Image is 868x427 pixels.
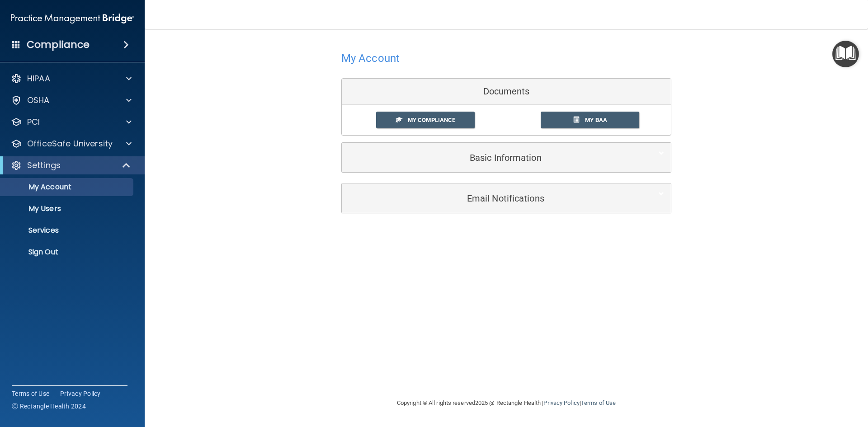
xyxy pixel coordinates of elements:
[12,402,86,411] span: Ⓒ Rectangle Health 2024
[27,160,61,171] p: Settings
[349,153,637,163] h5: Basic Information
[6,226,129,235] p: Services
[349,193,637,203] h5: Email Notifications
[6,204,129,213] p: My Users
[12,389,49,398] a: Terms of Use
[408,117,455,123] span: My Compliance
[832,41,859,67] button: Open Resource Center
[11,138,132,149] a: OfficeSafe University
[6,183,129,192] p: My Account
[11,73,132,84] a: HIPAA
[27,138,113,149] p: OfficeSafe University
[342,79,671,105] div: Documents
[581,399,616,406] a: Terms of Use
[11,117,132,127] a: PCI
[341,52,400,64] h4: My Account
[60,389,101,398] a: Privacy Policy
[27,38,90,51] h4: Compliance
[27,73,50,84] p: HIPAA
[341,389,671,418] div: Copyright © All rights reserved 2025 @ Rectangle Health | |
[585,117,607,123] span: My BAA
[349,188,664,208] a: Email Notifications
[11,95,132,106] a: OSHA
[712,363,857,399] iframe: Drift Widget Chat Controller
[27,95,50,106] p: OSHA
[11,9,134,28] img: PMB logo
[349,147,664,168] a: Basic Information
[6,248,129,257] p: Sign Out
[543,399,579,406] a: Privacy Policy
[27,117,40,127] p: PCI
[11,160,131,171] a: Settings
